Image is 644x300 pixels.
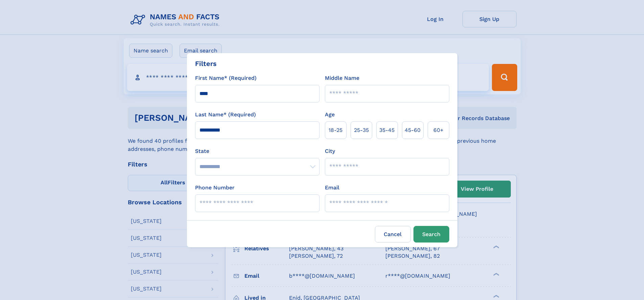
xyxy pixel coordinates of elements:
[413,226,449,243] button: Search
[325,184,339,192] label: Email
[325,111,335,119] label: Age
[354,126,369,134] span: 25‑35
[375,226,411,243] label: Cancel
[195,184,235,192] label: Phone Number
[195,74,257,82] label: First Name* (Required)
[433,126,444,134] span: 60+
[405,126,421,134] span: 45‑60
[195,111,256,119] label: Last Name* (Required)
[329,126,342,134] span: 18‑25
[325,74,359,82] label: Middle Name
[195,59,217,69] div: Filters
[379,126,395,134] span: 35‑45
[195,147,319,155] label: State
[325,147,335,155] label: City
